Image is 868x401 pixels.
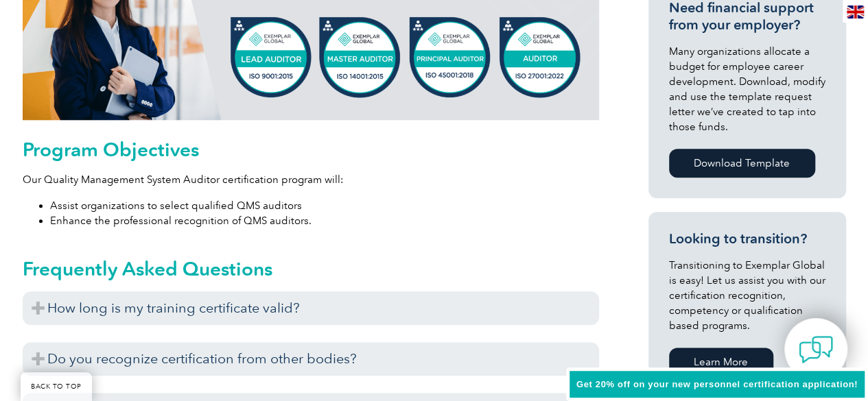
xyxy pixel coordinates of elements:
[23,342,599,376] h3: Do you recognize certification from other bodies?
[799,332,833,367] img: contact-chat.png
[50,198,599,213] li: Assist organizations to select qualified QMS auditors
[50,213,599,228] li: Enhance the professional recognition of QMS auditors.
[669,348,773,376] a: Learn More
[21,372,92,401] a: BACK TO TOP
[669,149,815,178] a: Download Template
[669,258,825,333] p: Transitioning to Exemplar Global is easy! Let us assist you with our certification recognition, c...
[23,291,599,325] h3: How long is my training certificate valid?
[669,230,825,247] h3: Looking to transition?
[23,138,599,160] h2: Program Objectives
[847,5,864,19] img: en
[669,44,825,134] p: Many organizations allocate a budget for employee career development. Download, modify and use th...
[576,379,858,389] span: Get 20% off on your new personnel certification application!
[23,172,599,187] p: Our Quality Management System Auditor certification program will:
[23,258,599,280] h2: Frequently Asked Questions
